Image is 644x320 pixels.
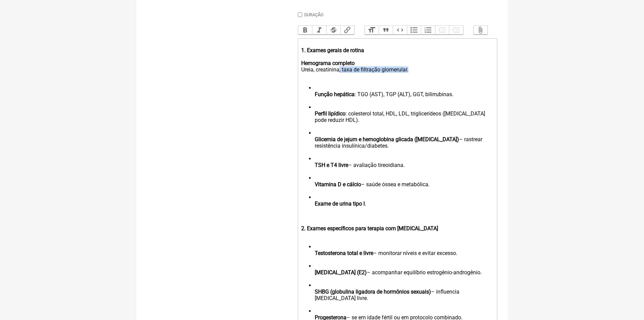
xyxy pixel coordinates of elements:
strong: 2. Exames específicos para terapia com [MEDICAL_DATA] [301,225,438,232]
button: Attach Files [474,26,488,35]
button: Link [340,26,355,35]
strong: Glicemia de jejum e hemoglobina glicada ([MEDICAL_DATA]) [315,136,459,143]
li: – avaliação tireoidiana. [315,155,493,175]
strong: Função hepática [315,91,355,98]
button: Quote [379,26,393,35]
label: Duração [304,12,324,17]
button: Decrease Level [435,26,449,35]
button: Code [393,26,407,35]
button: Increase Level [449,26,463,35]
strong: Vitamina D e cálcio [315,181,361,188]
button: Strikethrough [326,26,340,35]
button: Numbers [421,26,435,35]
strong: 1. Exames gerais de rotina Hemograma completo [301,47,364,66]
li: : TGO (AST), TGP (ALT), GGT, bilirrubinas. [315,85,493,104]
button: Italic [312,26,326,35]
strong: Testosterona total e livre [315,250,373,256]
li: – acompanhar equilíbrio estrogênio-androgênio. [315,263,493,282]
li: – monitorar níveis e evitar excesso. [315,243,493,263]
strong: SHBG (globulina ligadora de hormônios sexuais) [315,289,431,295]
strong: Exame de urina tipo I [315,200,365,207]
button: Bullets [407,26,421,35]
strong: Perfil lipídico [315,110,345,117]
button: Heading [365,26,379,35]
li: – rastrear resistência insulínica/diabetes. [315,130,493,155]
strong: [MEDICAL_DATA] (E2) [315,269,367,276]
strong: TSH e T4 livre [315,162,348,168]
div: Ureia, creatinina, taxa de filtração glomerular. [301,41,493,79]
li: – influencia [MEDICAL_DATA] livre. [315,282,493,308]
li: – saúde óssea e metabólica. [315,175,493,194]
li: : colesterol total, HDL, LDL, triglicerídeos ([MEDICAL_DATA] pode reduzir HDL). [315,104,493,130]
button: Bold [298,26,312,35]
li: . [315,194,493,213]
